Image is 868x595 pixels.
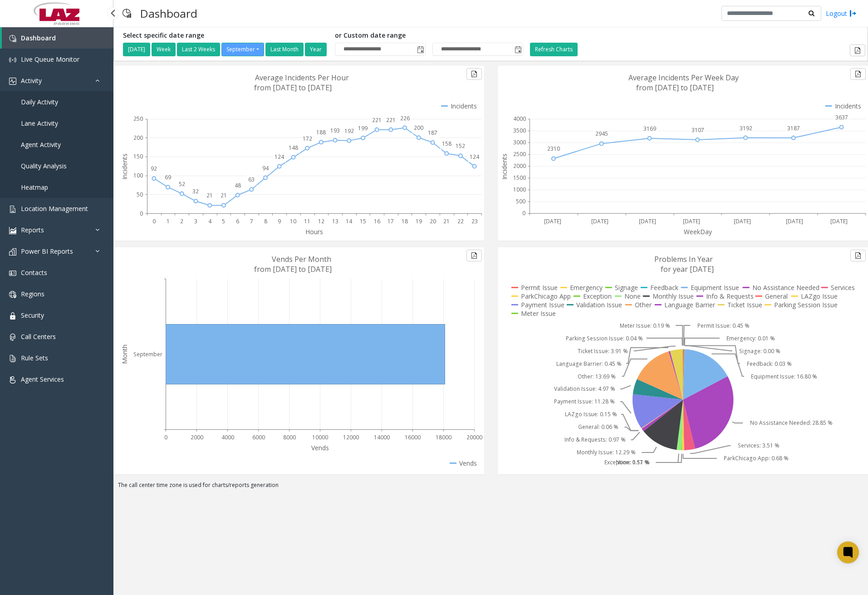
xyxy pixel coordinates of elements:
text: 15 [360,217,366,225]
text: 221 [372,116,382,124]
span: Toggle popup [513,43,523,56]
text: September [133,350,162,358]
text: 20 [430,217,436,225]
text: 152 [456,142,465,150]
img: 'icon' [9,291,16,298]
text: [DATE] [591,217,608,225]
text: [DATE] [734,217,751,225]
text: Incidents [120,153,129,180]
img: 'icon' [9,78,16,85]
text: None: 1.51 % [616,459,650,467]
text: 199 [358,124,368,132]
text: Exception: 0.17 % [604,459,649,467]
span: Live Queue Monitor [21,55,79,64]
text: 19 [416,217,422,225]
text: from [DATE] to [DATE] [636,83,714,93]
span: Reports [21,226,44,234]
text: 3637 [835,113,848,121]
text: 0 [140,210,143,217]
text: 100 [133,172,143,179]
text: 2945 [595,130,608,138]
a: Dashboard [2,27,113,49]
text: 3 [194,217,197,225]
img: 'icon' [9,206,16,213]
text: 150 [133,152,143,160]
text: Vends Per Month [272,254,331,264]
text: ParkChicago App: 0.68 % [724,455,789,462]
img: logout [849,9,857,18]
text: Equipment Issue: 16.80 % [751,373,817,380]
text: 6 [236,217,239,225]
img: 'icon' [9,334,16,341]
text: 2310 [547,145,560,153]
text: Signage: 0.00 % [739,347,780,355]
text: [DATE] [683,217,700,225]
span: Dashboard [21,34,56,42]
text: 226 [400,114,410,122]
button: Last 2 Weeks [177,43,220,56]
text: 63 [248,176,255,183]
text: 20000 [466,433,482,441]
text: Incidents [500,153,509,180]
h5: or Custom date range [335,32,523,39]
text: 200 [133,134,143,142]
text: 16 [374,217,380,225]
text: 10000 [312,433,328,441]
text: [DATE] [544,217,561,225]
text: 6000 [252,433,265,441]
text: 8 [264,217,267,225]
span: Call Centers [21,332,56,341]
text: 3187 [787,124,800,132]
span: Toggle popup [415,43,425,56]
text: Meter Issue: 0.19 % [619,322,670,329]
text: 3169 [643,125,656,133]
text: 0 [522,210,525,217]
text: 21 [221,192,227,199]
span: Power BI Reports [21,247,73,256]
text: 2000 [191,433,203,441]
text: 14000 [374,433,390,441]
text: 52 [179,180,185,188]
img: 'icon' [9,35,16,42]
text: 22 [457,217,464,225]
button: [DATE] [123,43,150,56]
text: Emergency: 0.01 % [726,334,775,342]
text: Language Barrier: 0.45 % [556,360,621,368]
span: Daily Activity [21,98,58,106]
span: Agent Services [21,375,64,384]
text: 172 [303,135,312,143]
text: 4000 [221,433,234,441]
text: LAZgo Issue: 0.15 % [564,411,617,418]
span: Rule Sets [21,354,48,362]
text: 148 [289,144,298,152]
text: 32 [192,187,199,195]
text: No Assistance Needed: 28.85 % [750,419,833,427]
text: 158 [442,140,451,148]
text: 69 [165,173,171,181]
span: Activity [21,76,42,85]
button: Export to pdf [850,44,865,56]
text: from [DATE] to [DATE] [254,264,332,274]
img: 'icon' [9,312,16,320]
span: Agent Activity [21,140,61,149]
text: 3000 [513,138,526,146]
text: 50 [137,191,143,198]
text: 12000 [343,433,359,441]
button: Export to pdf [850,250,866,261]
text: Parking Session Issue: 0.04 % [566,334,643,342]
text: Permit Issue: 0.45 % [697,322,750,329]
text: 250 [133,115,143,123]
text: 18 [402,217,408,225]
text: 1500 [513,174,526,182]
span: Security [21,311,44,320]
text: 124 [275,153,284,161]
img: 'icon' [9,56,16,64]
text: 11 [304,217,310,225]
img: 'icon' [9,355,16,362]
text: 200 [414,124,423,132]
text: 187 [428,129,437,137]
text: 10 [290,217,296,225]
a: Logout [826,9,857,18]
text: 3107 [691,126,704,134]
text: 16000 [405,433,421,441]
